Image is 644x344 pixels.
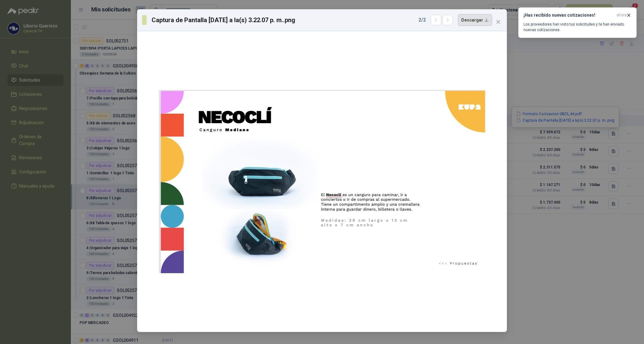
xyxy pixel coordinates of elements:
[458,14,492,26] button: Descargar
[418,16,426,24] span: 2 / 2
[152,15,296,25] h3: Captura de Pantalla [DATE] a la(s) 3.22.07 p. m..png
[524,13,614,18] h3: ¡Has recibido nuevas cotizaciones!
[617,13,626,18] span: ahora
[518,7,637,38] button: ¡Has recibido nuevas cotizaciones!ahora Los proveedores han visto tus solicitudes y te han enviad...
[524,22,631,33] p: Los proveedores han visto tus solicitudes y te han enviado nuevas cotizaciones.
[496,19,501,24] span: close
[493,17,503,27] button: Close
